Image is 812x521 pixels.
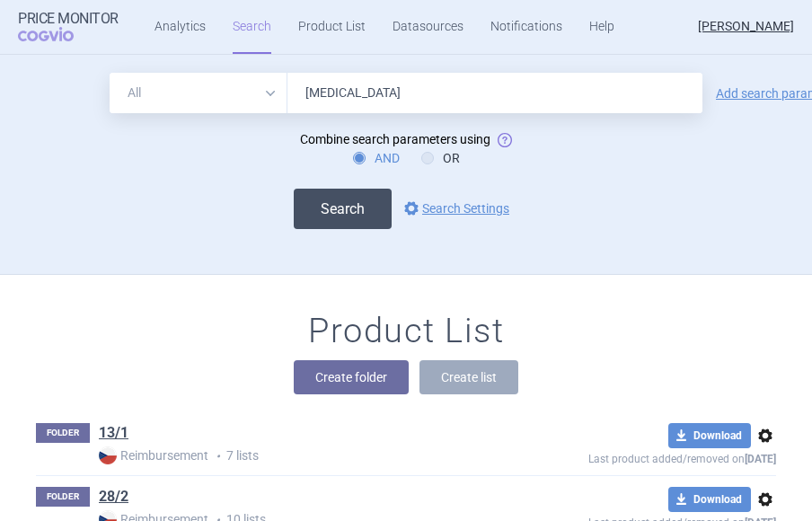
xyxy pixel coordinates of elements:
a: Search Settings [401,198,509,219]
h1: Product List [308,311,504,352]
strong: [DATE] [745,453,776,465]
button: Create folder [294,360,409,394]
button: Download [668,423,751,448]
h1: 13/1 [99,423,128,446]
span: Combine search parameters using [300,132,490,146]
button: Download [668,487,751,512]
img: CZ [99,446,117,464]
a: Price MonitorCOGVIO [18,11,119,43]
span: COGVIO [18,27,99,41]
label: AND [353,149,400,167]
strong: Price Monitor [18,11,119,27]
a: 28/2 [99,487,128,507]
strong: Reimbursement [99,446,208,464]
p: FOLDER [36,423,90,443]
a: 13/1 [99,423,128,443]
i: • [208,447,226,465]
label: OR [421,149,460,167]
p: 7 lists [99,446,554,465]
h1: 28/2 [99,487,128,510]
p: Last product added/removed on [554,448,776,465]
button: Create list [419,360,518,394]
p: FOLDER [36,487,90,507]
button: Search [294,189,392,229]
